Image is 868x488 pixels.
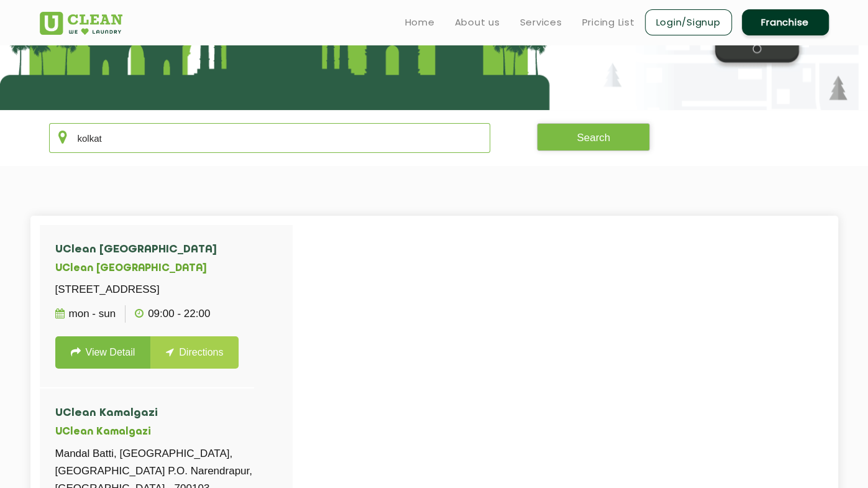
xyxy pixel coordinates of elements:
a: Pricing List [582,15,635,30]
a: View Detail [55,336,151,369]
button: Search [537,123,650,151]
p: [STREET_ADDRESS] [55,281,239,298]
h4: UClean Kamalgazi [55,407,276,420]
p: 09:00 - 22:00 [135,305,210,323]
a: Services [520,15,562,30]
a: Login/Signup [645,9,732,35]
a: About us [455,15,500,30]
img: UClean Laundry and Dry Cleaning [40,12,122,35]
h5: UClean [GEOGRAPHIC_DATA] [55,263,239,275]
a: Directions [150,336,239,369]
a: Franchise [742,9,829,35]
a: Home [405,15,435,30]
h4: UClean [GEOGRAPHIC_DATA] [55,244,239,256]
input: Enter city/area/pin Code [49,123,491,153]
h5: UClean Kamalgazi [55,426,276,438]
p: Mon - Sun [55,305,116,323]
